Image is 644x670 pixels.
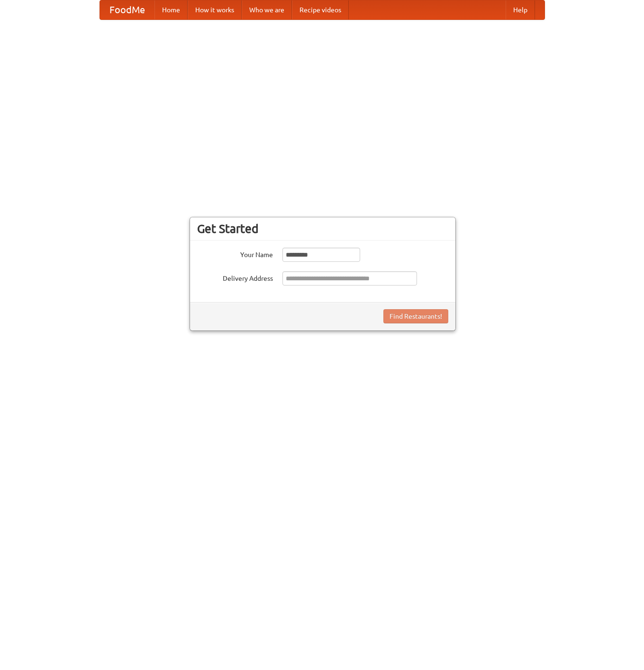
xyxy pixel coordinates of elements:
a: How it works [188,0,242,19]
a: Recipe videos [292,0,349,19]
h3: Get Started [197,222,448,236]
a: Help [506,0,535,19]
label: Your Name [197,248,273,259]
a: Who we are [242,0,292,19]
button: Find Restaurants! [383,309,448,323]
label: Delivery Address [197,271,273,283]
a: FoodMe [100,0,154,19]
a: Home [154,0,188,19]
